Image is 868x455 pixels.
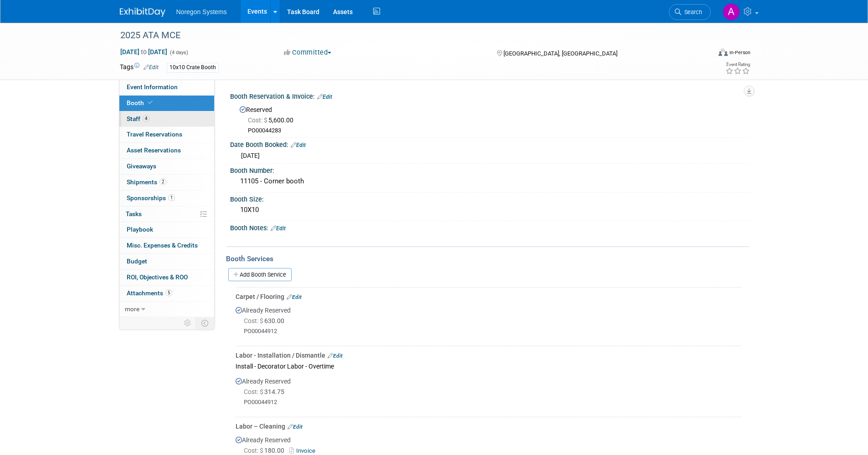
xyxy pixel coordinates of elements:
span: 630.00 [244,317,288,324]
span: Cost: $ [244,447,264,454]
div: Install - Decorator Labor - Overtime [236,360,742,372]
img: ExhibitDay [120,8,165,17]
div: Date Booth Booked: [230,138,749,150]
span: Noregon Systems [176,8,227,15]
div: PO00044912 [244,399,742,406]
div: Reserved [237,103,742,135]
div: 10X10 [237,203,742,217]
img: Ali Connell [723,3,740,20]
span: Search [681,9,702,15]
a: Edit [291,142,306,148]
div: In-Person [729,49,750,56]
span: Cost: $ [244,388,264,395]
div: Labor - Installation / Dismantle [236,351,742,360]
a: Edit [288,424,303,430]
a: Search [669,4,711,20]
div: Event Rating [725,62,750,67]
div: Booth Services [226,254,749,264]
span: Cost: $ [244,317,264,324]
a: Staff4 [119,111,214,127]
span: [GEOGRAPHIC_DATA], [GEOGRAPHIC_DATA] [503,50,617,57]
button: Committed [281,48,335,57]
span: Sponsorships [127,194,175,202]
a: Giveaways [119,159,214,174]
div: 10x10 Crate Booth [167,63,219,72]
td: Personalize Event Tab Strip [180,317,196,329]
a: Edit [328,353,343,359]
td: Toggle Event Tabs [195,317,214,329]
span: Budget [127,258,147,265]
td: Tags [120,62,159,73]
div: Event Format [657,47,751,61]
div: Carpet / Flooring [236,292,742,301]
a: Edit [271,225,286,232]
a: Misc. Expenses & Credits [119,238,214,253]
a: Playbook [119,222,214,238]
a: ROI, Objectives & ROO [119,270,214,285]
a: Asset Reservations [119,143,214,158]
a: Tasks [119,207,214,222]
i: Booth reservation complete [148,100,153,105]
span: [DATE] [241,152,260,159]
a: Travel Reservations [119,127,214,142]
span: Cost: $ [248,116,268,124]
div: Booth Size: [230,192,749,204]
a: Edit [287,294,302,300]
span: 5 [165,289,172,296]
a: Booth [119,96,214,111]
div: PO00044912 [244,328,742,335]
span: Playbook [127,226,153,233]
span: ROI, Objectives & ROO [127,273,188,281]
a: Budget [119,254,214,269]
span: Travel Reservations [127,131,182,138]
span: 5,600.00 [248,116,297,124]
a: more [119,302,214,317]
span: Booth [127,99,154,106]
span: [DATE] [DATE] [120,48,168,56]
div: 11105 - Corner booth [237,174,742,188]
div: Booth Notes: [230,221,749,233]
span: Giveaways [127,162,156,170]
span: Shipments [127,178,166,186]
a: Shipments2 [119,175,214,190]
span: Asset Reservations [127,147,181,154]
span: Misc. Expenses & Credits [127,242,198,249]
div: 2025 ATA MCE [117,27,697,44]
span: 2 [159,178,166,185]
span: (4 days) [169,50,188,56]
span: 314.75 [244,388,288,395]
div: Booth Number: [230,164,749,175]
span: more [125,305,139,313]
div: Booth Reservation & Invoice: [230,90,749,101]
span: to [139,48,148,56]
div: Labor – Cleaning [236,422,742,431]
a: Invoice [289,447,319,454]
span: Attachments [127,289,172,297]
span: Tasks [126,210,142,217]
a: Event Information [119,80,214,95]
div: Already Reserved [236,372,742,414]
a: Add Booth Service [228,268,292,281]
a: Attachments5 [119,286,214,301]
span: 180.00 [244,447,288,454]
a: Sponsorships1 [119,191,214,206]
a: Edit [144,64,159,71]
div: PO00044283 [248,127,742,135]
span: Staff [127,115,149,122]
img: Format-Inperson.png [719,49,728,56]
span: Event Information [127,83,178,91]
span: 1 [168,194,175,201]
div: Already Reserved [236,301,742,343]
span: 4 [143,115,149,122]
a: Edit [317,94,332,100]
